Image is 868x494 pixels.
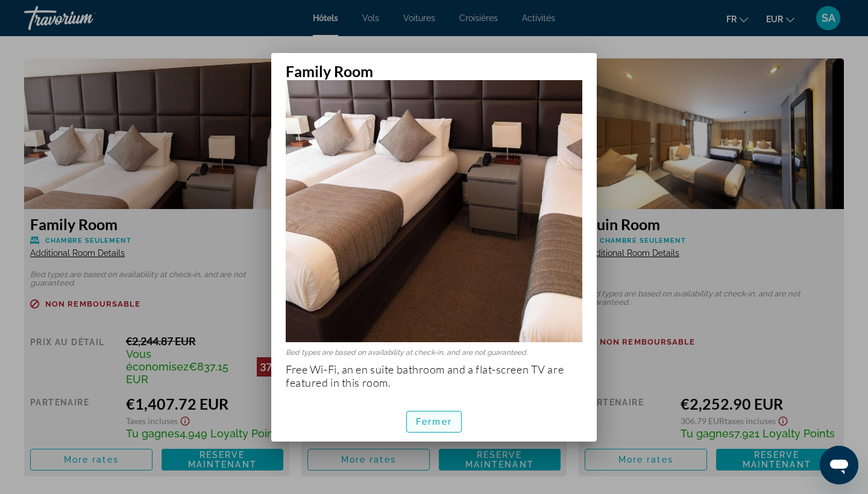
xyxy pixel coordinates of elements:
button: Fermer [406,411,462,433]
h2: Family Room [271,53,597,80]
p: Bed types are based on availability at check-in, and are not guaranteed. [286,348,582,357]
p: Free Wi-Fi, an en suite bathroom and a flat-screen TV are featured in this room. [286,363,582,389]
iframe: Bouton de lancement de la fenêtre de messagerie [820,446,858,484]
span: Fermer [416,417,452,427]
